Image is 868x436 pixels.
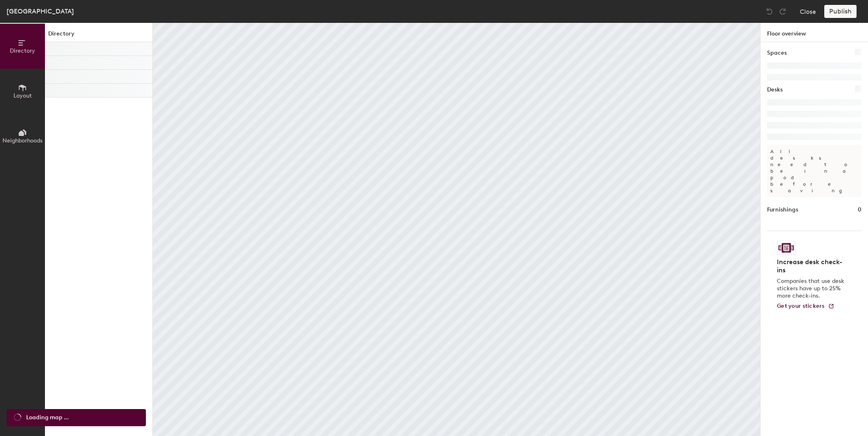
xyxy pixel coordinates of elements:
h1: Spaces [767,49,787,58]
p: Companies that use desk stickers have up to 25% more check-ins. [777,278,847,300]
h1: Furnishings [767,205,798,214]
img: Redo [779,7,787,16]
span: Directory [10,47,35,54]
img: Undo [765,7,774,16]
h1: Desks [767,85,783,94]
h1: Directory [45,29,152,42]
h4: Increase desk check-ins [777,258,847,274]
span: Loading map ... [26,413,69,422]
h1: Floor overview [761,23,868,42]
p: All desks need to be in a pod before saving [767,145,861,197]
h1: 0 [858,205,861,214]
button: Close [800,5,816,18]
span: Neighborhoods [2,137,43,144]
span: Layout [13,92,32,99]
img: Sticker logo [777,241,796,255]
span: Get your stickers [777,303,825,309]
a: Get your stickers [777,303,834,310]
div: [GEOGRAPHIC_DATA] [7,6,74,16]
